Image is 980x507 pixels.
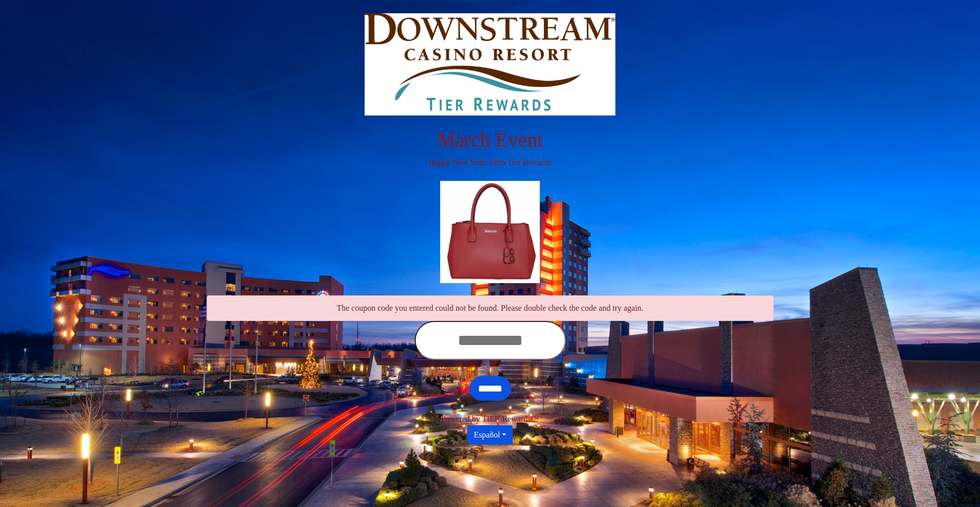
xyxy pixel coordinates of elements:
[467,425,513,445] button: Español
[441,414,539,423] span: Powered by TIER Rewards™
[207,128,774,152] h1: March Event
[440,181,540,283] img: Center Image
[207,156,774,169] p: Happy New Years from Tier Rewards
[365,13,615,116] img: Logo
[207,295,774,321] div: The coupon code you entered could not be found. Please double check the code and try again.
